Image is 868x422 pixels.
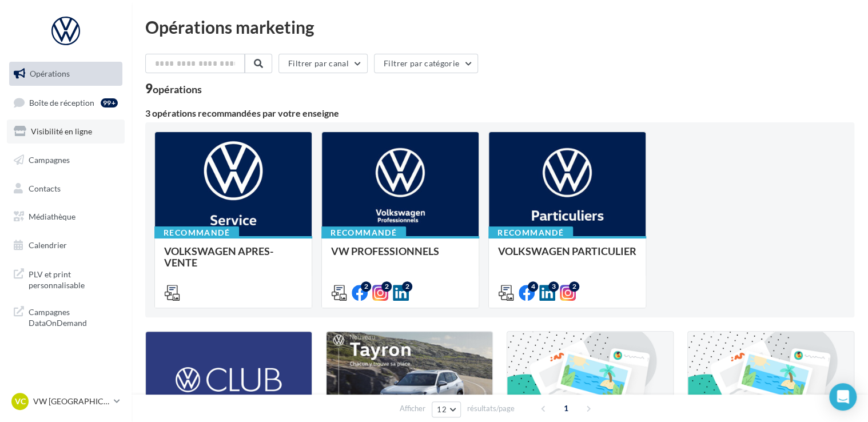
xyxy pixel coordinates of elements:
[29,155,70,165] span: Campagnes
[557,399,575,417] span: 1
[829,383,857,411] div: Open Intercom Messenger
[30,69,70,78] span: Opérations
[7,300,125,333] a: Campagnes DataOnDemand
[7,177,125,201] a: Contacts
[29,304,118,329] span: Campagnes DataOnDemand
[498,245,636,257] span: VOLKSWAGEN PARTICULIER
[7,233,125,257] a: Calendrier
[381,281,392,292] div: 2
[101,98,118,108] div: 99+
[488,226,573,239] div: Recommandé
[374,54,478,73] button: Filtrer par catégorie
[528,281,538,292] div: 4
[7,62,125,86] a: Opérations
[164,245,273,269] span: VOLKSWAGEN APRES-VENTE
[548,281,559,292] div: 3
[7,90,125,115] a: Boîte de réception99+
[29,183,61,193] span: Contacts
[432,401,461,417] button: 12
[7,262,125,296] a: PLV et print personnalisable
[321,226,406,239] div: Recommandé
[15,396,26,407] span: VC
[29,266,118,291] span: PLV et print personnalisable
[278,54,368,73] button: Filtrer par canal
[331,245,439,257] span: VW PROFESSIONNELS
[400,403,425,414] span: Afficher
[31,126,92,136] span: Visibilité en ligne
[145,18,854,35] div: Opérations marketing
[33,396,109,407] p: VW [GEOGRAPHIC_DATA]
[569,281,579,292] div: 2
[402,281,412,292] div: 2
[29,240,67,250] span: Calendrier
[467,403,515,414] span: résultats/page
[154,226,239,239] div: Recommandé
[361,281,371,292] div: 2
[7,148,125,172] a: Campagnes
[145,109,854,118] div: 3 opérations recommandées par votre enseigne
[153,84,202,94] div: opérations
[29,97,94,107] span: Boîte de réception
[7,120,125,144] a: Visibilité en ligne
[7,205,125,229] a: Médiathèque
[9,391,122,412] a: VC VW [GEOGRAPHIC_DATA]
[437,405,447,414] span: 12
[145,82,202,95] div: 9
[29,212,75,221] span: Médiathèque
